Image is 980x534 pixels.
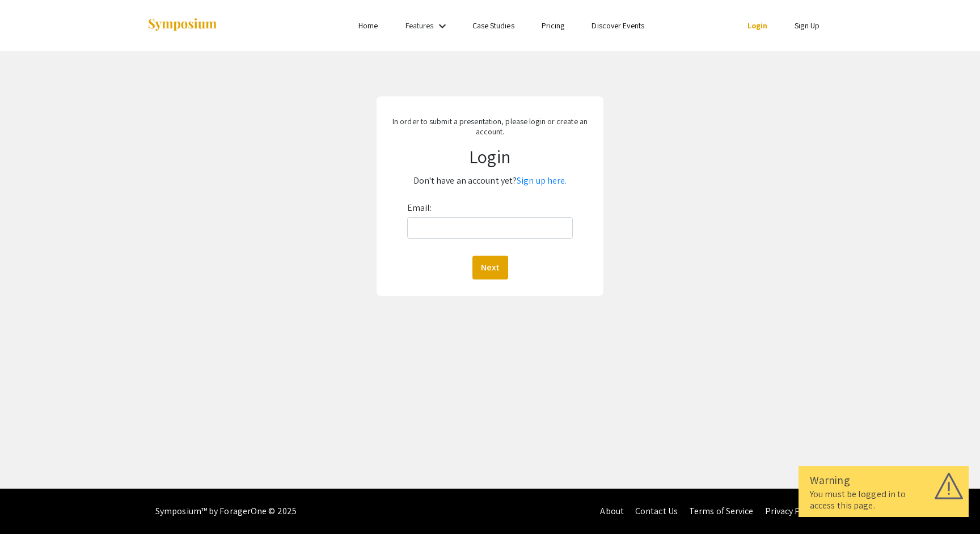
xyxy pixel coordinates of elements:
[147,18,218,33] img: Symposium by ForagerOne
[386,116,593,137] p: In order to submit a presentation, please login or create an account.
[635,505,678,517] a: Contact Us
[689,505,754,517] a: Terms of Service
[765,505,819,517] a: Privacy Policy
[405,20,434,31] a: Features
[810,472,957,489] div: Warning
[472,256,508,279] button: Next
[472,20,514,31] a: Case Studies
[436,19,449,33] mat-icon: Expand Features list
[386,172,593,190] p: Don't have an account yet?
[747,20,768,31] a: Login
[517,175,567,187] a: Sign up here.
[358,20,378,31] a: Home
[542,20,565,31] a: Pricing
[155,489,297,534] div: Symposium™ by ForagerOne © 2025
[810,489,957,511] div: You must be logged in to access this page.
[592,20,644,31] a: Discover Events
[386,146,593,167] h1: Login
[407,199,432,217] label: Email:
[795,20,820,31] a: Sign Up
[600,505,624,517] a: About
